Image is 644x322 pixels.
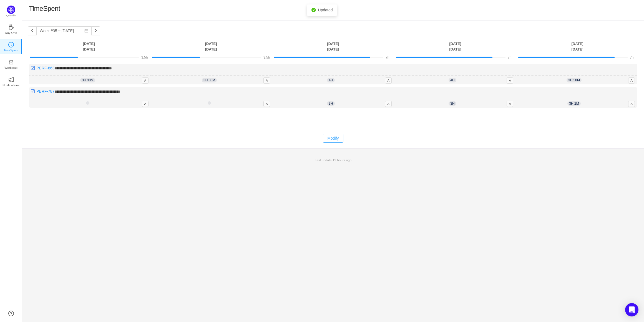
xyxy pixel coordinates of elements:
p: TimeSpent [4,48,19,53]
span: A [507,101,513,107]
span: A [142,101,149,107]
span: Updated [318,8,333,12]
span: A [263,101,270,107]
i: icon: coffee [8,24,14,30]
span: A [263,77,270,84]
span: 12 hours ago [333,158,351,162]
input: Select a week [36,26,92,35]
img: 10318 [31,89,35,94]
i: icon: check-circle [311,8,316,12]
span: 3.5h [141,56,148,59]
span: 3h 2m [567,101,580,106]
a: icon: inboxWorkload [8,61,14,67]
p: Day One [5,30,17,35]
span: Last update: [315,158,351,162]
img: Quantify [7,6,15,14]
i: icon: inbox [8,59,14,65]
i: icon: notification [8,77,14,82]
span: 3h [449,101,456,106]
span: A [628,77,635,84]
th: [DATE] [DATE] [272,41,394,52]
a: icon: question-circle [8,311,14,316]
span: A [507,77,513,84]
a: PERF-787 [36,89,54,94]
a: icon: coffeeDay One [8,26,14,32]
p: Notifications [2,83,19,88]
span: 3h 30m [80,78,95,82]
a: icon: clock-circleTimeSpent [8,44,14,49]
img: 10318 [31,66,35,70]
span: 3h [327,101,334,106]
button: icon: right [91,26,100,35]
span: 3h 58m [567,78,582,82]
i: icon: calendar [84,29,88,33]
a: icon: notificationNotifications [8,79,14,84]
span: A [385,77,392,84]
span: 4h [449,78,456,82]
span: 4h [327,78,334,82]
span: A [628,101,635,107]
span: 7h [386,56,389,59]
i: icon: clock-circle [8,42,14,47]
p: Workload [4,65,17,70]
th: [DATE] [DATE] [150,41,272,52]
span: A [142,77,149,84]
p: Quantify [6,14,16,18]
div: Open Intercom Messenger [625,303,638,316]
span: 7h [630,56,633,59]
button: Modify [323,134,343,143]
th: [DATE] [DATE] [516,41,638,52]
h1: TimeSpent [29,4,60,13]
span: 3h 30m [202,78,217,82]
span: 3.5h [263,56,270,59]
th: [DATE] [DATE] [394,41,516,52]
span: 7h [508,56,511,59]
th: [DATE] [DATE] [28,41,150,52]
a: PERF-863 [36,66,54,70]
button: icon: left [28,26,37,35]
span: A [385,101,392,107]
